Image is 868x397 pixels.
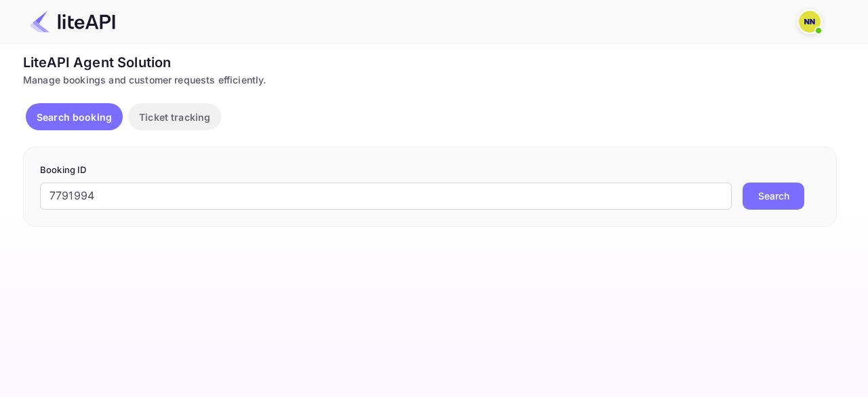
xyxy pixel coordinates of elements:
p: Search booking [37,110,112,124]
div: LiteAPI Agent Solution [23,52,837,73]
input: Enter Booking ID (e.g., 63782194) [40,183,732,210]
img: LiteAPI Logo [30,11,115,33]
img: N/A N/A [799,11,821,33]
button: Search [743,183,804,210]
p: Booking ID [40,164,820,177]
div: Manage bookings and customer requests efficiently. [23,73,837,87]
p: Ticket tracking [139,110,210,124]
